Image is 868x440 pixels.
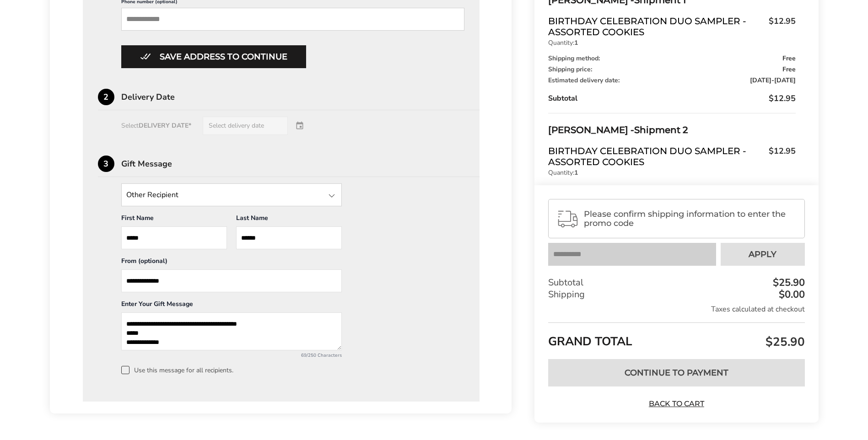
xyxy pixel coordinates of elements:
[769,93,796,104] span: $12.95
[98,156,114,172] div: 3
[98,89,114,105] div: 2
[763,334,805,350] span: $25.90
[548,170,795,176] p: Quantity:
[121,300,342,312] div: Enter Your Gift Message
[548,66,795,73] div: Shipping price:
[121,312,342,350] textarea: Add a message
[121,183,342,206] input: State
[548,304,804,314] div: Taxes calculated at checkout
[121,160,480,168] div: Gift Message
[782,55,796,62] span: Free
[574,168,578,177] strong: 1
[121,366,465,374] label: Use this message for all recipients.
[121,269,342,292] input: From
[548,359,804,386] button: Continue to Payment
[236,214,342,226] div: Last Name
[121,352,342,359] div: 69/250 Characters
[236,226,342,249] input: Last Name
[721,243,805,266] button: Apply
[644,399,708,409] a: Back to Cart
[548,289,804,300] div: Shipping
[548,77,795,84] div: Estimated delivery date:
[548,277,804,289] div: Subtotal
[548,123,795,138] div: Shipment 2
[121,226,227,249] input: First Name
[548,16,764,38] span: Birthday Celebration Duo Sampler - Assorted Cookies
[548,16,795,38] a: Birthday Celebration Duo Sampler - Assorted Cookies$12.95
[548,322,804,352] div: GRAND TOTAL
[548,145,764,167] span: Birthday Celebration Duo Sampler - Assorted Cookies
[764,145,796,165] span: $12.95
[774,76,796,85] span: [DATE]
[750,76,771,85] span: [DATE]
[749,250,776,258] span: Apply
[771,278,805,288] div: $25.90
[750,77,796,84] span: -
[548,124,634,135] span: [PERSON_NAME] -
[548,55,795,62] div: Shipping method:
[776,290,805,300] div: $0.00
[548,40,795,46] p: Quantity:
[574,38,578,47] strong: 1
[121,257,342,269] div: From (optional)
[782,66,796,73] span: Free
[121,45,306,68] button: Button save address
[584,209,796,228] span: Please confirm shipping information to enter the promo code
[548,145,795,167] a: Birthday Celebration Duo Sampler - Assorted Cookies$12.95
[548,93,795,104] div: Subtotal
[764,16,796,35] span: $12.95
[121,93,480,101] div: Delivery Date
[121,214,227,226] div: First Name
